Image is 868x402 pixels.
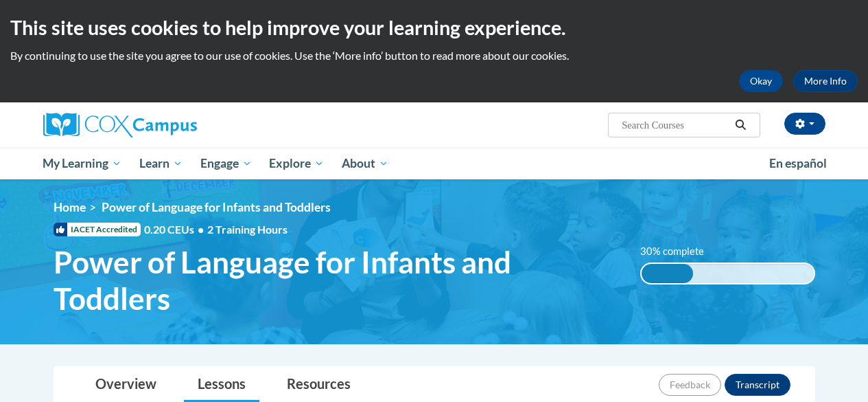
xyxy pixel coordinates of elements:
[730,117,751,133] button: Search
[333,148,397,179] a: About
[139,155,183,172] span: Learn
[34,148,131,179] a: My Learning
[207,223,288,236] span: 2 Training Hours
[659,374,721,396] button: Feedback
[342,155,388,172] span: About
[43,113,290,137] a: Cox Campus
[739,70,783,92] button: Okay
[144,222,207,237] span: 0.20 CEUs
[191,148,261,179] a: Engage
[102,200,331,214] span: Power of Language for Infants and Toddlers
[130,148,191,179] a: Learn
[200,155,252,172] span: Engage
[43,113,197,137] img: Cox Campus
[725,374,790,396] button: Transcript
[760,149,836,178] a: En español
[642,264,693,283] div: 30% complete
[784,113,825,135] button: Account Settings
[769,156,827,170] span: En español
[640,244,719,259] label: 30% complete
[269,155,324,172] span: Explore
[33,148,836,179] div: Main menu
[54,244,620,317] span: Power of Language for Infants and Toddlers
[793,70,858,92] a: More Info
[260,148,333,179] a: Explore
[54,200,86,214] a: Home
[198,223,204,236] span: •
[10,14,858,41] h2: This site uses cookies to help improve your learning experience.
[43,155,121,172] span: My Learning
[54,223,141,236] span: IACET Accredited
[620,117,730,133] input: Search Courses
[10,48,858,63] p: By continuing to use the site you agree to our use of cookies. Use the ‘More info’ button to read...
